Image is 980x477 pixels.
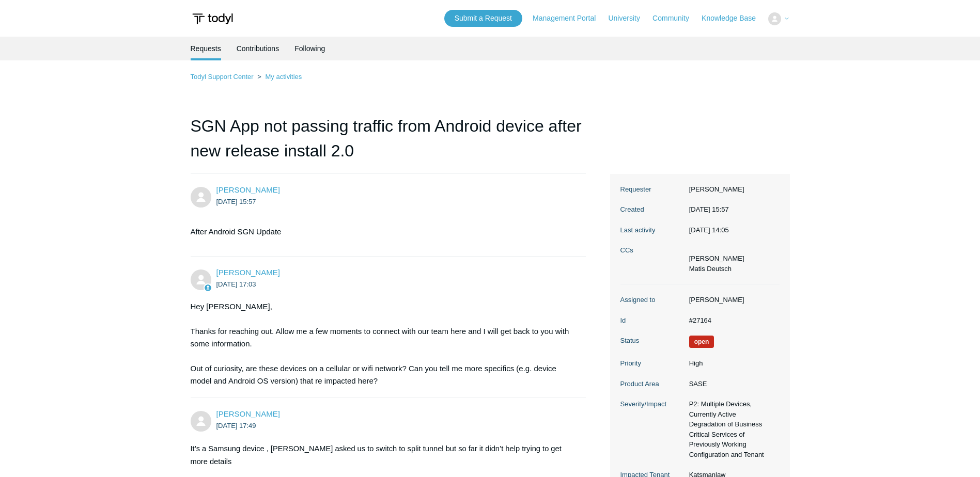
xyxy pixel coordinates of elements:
[191,9,235,28] img: Todyl Support Center Help Center home page
[684,379,780,389] dd: SASE
[216,198,256,205] time: 2025-08-08T15:57:26Z
[620,245,684,256] dt: CCs
[237,37,279,60] a: Contributions
[533,13,606,24] a: Management Portal
[216,185,280,194] a: [PERSON_NAME]
[652,13,699,24] a: Community
[684,358,780,369] dd: High
[608,13,650,24] a: University
[620,295,684,305] dt: Assigned to
[620,358,684,369] dt: Priority
[689,264,744,274] li: Matis Deutsch
[684,184,780,195] dd: [PERSON_NAME]
[191,300,576,387] div: Hey [PERSON_NAME], Thanks for reaching out. Allow me a few moments to connect with our team here ...
[191,73,254,81] a: Todyl Support Center
[689,205,729,213] time: 2025-08-08T15:57:26+00:00
[620,184,684,195] dt: Requester
[191,73,256,81] li: Todyl Support Center
[294,37,325,60] a: Following
[216,409,280,418] span: Shlomo Kay
[684,315,780,326] dd: #27164
[216,185,280,194] span: Shlomo Kay
[191,226,576,238] p: After Android SGN Update
[265,73,302,81] a: My activities
[620,225,684,235] dt: Last activity
[255,73,302,81] li: My activities
[684,399,780,459] dd: P2: Multiple Devices, Currently Active Degradation of Business Critical Services of Previously Wo...
[191,444,562,466] span: It’s a Samsung device , [PERSON_NAME] asked us to switch to split tunnel but so far it didn’t hel...
[689,253,744,264] li: Sam Lipke
[684,295,780,305] dd: [PERSON_NAME]
[216,280,256,288] time: 2025-08-08T17:03:47Z
[191,37,221,60] li: Requests
[620,399,684,409] dt: Severity/Impact
[216,422,256,430] time: 2025-08-08T17:49:20Z
[702,13,766,24] a: Knowledge Base
[216,268,280,277] span: Cody Woods
[620,204,684,215] dt: Created
[444,10,522,27] a: Submit a Request
[620,336,684,346] dt: Status
[620,379,684,389] dt: Product Area
[191,114,586,174] h1: SGN App not passing traffic from Android device after new release install 2.0
[689,336,714,348] span: We are working on a response for you
[689,226,729,234] time: 2025-08-12T14:05:44+00:00
[216,409,280,418] a: [PERSON_NAME]
[620,315,684,326] dt: Id
[216,268,280,277] a: [PERSON_NAME]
